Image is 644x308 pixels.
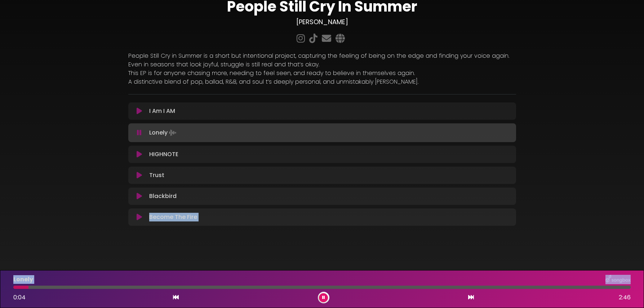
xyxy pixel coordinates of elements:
[128,78,516,86] p: A distinctive blend of pop, ballad, R&B, and soul t’s deeply personal, and unmistakably [PERSON_N...
[128,69,516,78] p: This EP is for anyone chasing more, needing to feel seen, and ready to believe in themselves again.
[149,213,197,221] p: Become The Fire
[128,60,516,69] p: Even in seasons that look joyful, struggle is still real and that’s okay.
[128,52,516,60] p: People Still Cry in Summer is a short but intentional project, capturing the feeling of being on ...
[168,128,178,138] img: waveform4.gif
[149,192,177,201] p: Blackbird
[149,128,178,138] p: Lonely
[149,107,175,115] p: I Am I AM
[128,18,516,26] h3: [PERSON_NAME]
[149,171,164,180] p: Trust
[149,150,178,159] p: HIGHNOTE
